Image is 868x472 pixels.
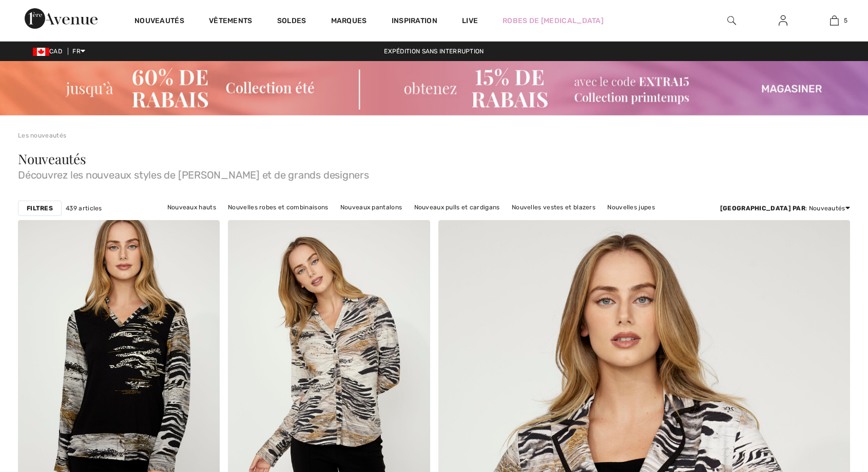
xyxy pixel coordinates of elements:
[33,48,66,55] span: CAD
[356,214,466,227] a: Nouveaux vêtements d'extérieur
[602,201,660,214] a: Nouvelles jupes
[162,201,221,214] a: Nouveaux hauts
[779,14,787,27] img: Mes infos
[844,16,847,25] span: 5
[720,204,850,213] div: : Nouveautés
[830,14,839,27] img: Mon panier
[507,201,601,214] a: Nouvelles vestes et blazers
[72,48,85,55] span: FR
[66,204,102,213] span: 439 articles
[770,14,796,27] a: Se connecter
[335,201,407,214] a: Nouveaux pantalons
[27,204,53,213] strong: Filtres
[331,16,367,27] a: Marques
[503,15,604,26] a: Robes de [MEDICAL_DATA]
[720,205,805,212] strong: [GEOGRAPHIC_DATA] par
[134,16,184,27] a: Nouveautés
[33,48,49,56] img: Canadian Dollar
[727,14,736,27] img: recherche
[223,201,333,214] a: Nouvelles robes et combinaisons
[18,132,66,139] a: Les nouveautés
[25,8,98,29] img: 1ère Avenue
[18,166,850,180] span: Découvrez les nouveaux styles de [PERSON_NAME] et de grands designers
[409,201,505,214] a: Nouveaux pulls et cardigans
[209,16,253,27] a: Vêtements
[277,16,306,27] a: Soldes
[18,150,86,168] span: Nouveautés
[392,16,437,27] span: Inspiration
[809,14,859,27] a: 5
[462,15,478,26] a: Live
